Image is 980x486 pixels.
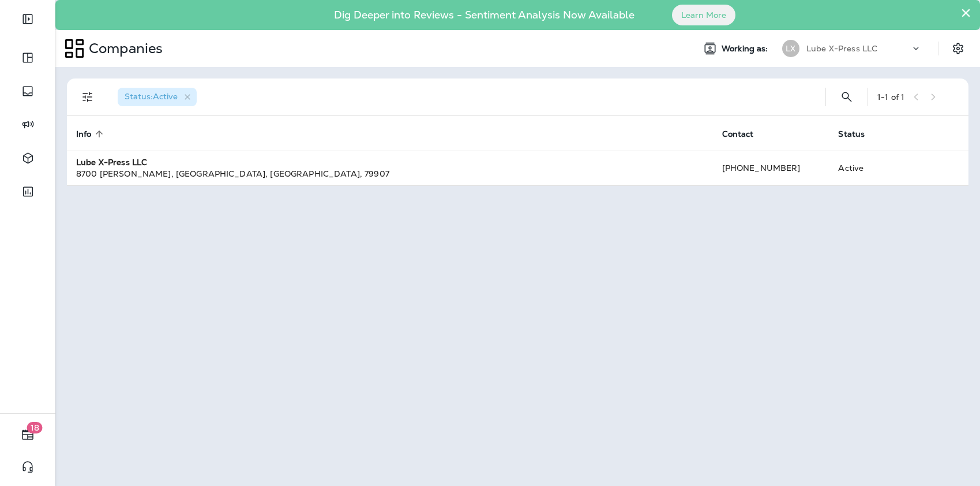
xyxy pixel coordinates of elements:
[877,92,904,102] div: 1 - 1 of 1
[806,44,877,53] p: Lube X-Press LLC
[76,85,99,109] button: Filters
[76,129,107,139] span: Info
[960,3,971,22] button: Close
[301,13,668,17] p: Dig Deeper into Reviews - Sentiment Analysis Now Available
[76,168,704,180] div: 8700 [PERSON_NAME] , [GEOGRAPHIC_DATA] , [GEOGRAPHIC_DATA] , 79907
[27,422,43,433] span: 18
[76,157,147,167] strong: Lube X-Press LLC
[948,38,968,59] button: Settings
[835,85,858,109] button: Search Companies
[125,91,178,102] span: Status : Active
[838,129,865,139] span: Status
[76,129,92,139] span: Info
[722,129,769,139] span: Contact
[829,151,904,185] td: Active
[12,8,44,31] button: Expand Sidebar
[722,44,771,54] span: Working as:
[12,423,44,446] button: 18
[722,129,754,139] span: Contact
[84,40,163,57] p: Companies
[713,151,829,185] td: [PHONE_NUMBER]
[118,88,197,106] div: Status:Active
[782,40,799,57] div: LX
[838,129,880,139] span: Status
[672,5,735,25] button: Learn More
